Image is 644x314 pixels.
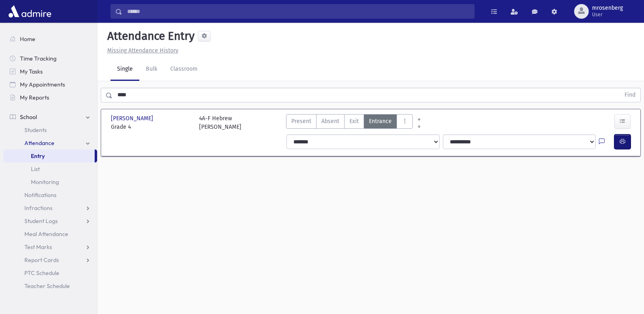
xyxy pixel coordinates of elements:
[20,55,56,62] span: Time Tracking
[31,152,45,160] span: Entry
[111,123,191,131] span: Grade 4
[24,256,59,264] span: Report Cards
[291,117,311,126] span: Present
[3,253,97,266] a: Report Cards
[107,47,178,54] u: Missing Attendance History
[3,110,97,123] a: School
[139,58,164,81] a: Bulk
[24,243,52,251] span: Test Marks
[592,5,623,11] span: mrosenberg
[24,191,56,199] span: Notifications
[3,162,97,175] a: List
[3,266,97,279] a: PTC Schedule
[3,175,97,188] a: Monitoring
[31,178,59,186] span: Monitoring
[24,139,54,147] span: Attendance
[20,94,49,101] span: My Reports
[620,88,640,102] button: Find
[3,201,97,214] a: Infractions
[111,114,155,123] span: [PERSON_NAME]
[20,35,35,43] span: Home
[3,214,97,227] a: Student Logs
[20,113,37,121] span: School
[3,149,95,162] a: Entry
[3,123,97,136] a: Students
[122,4,474,19] input: Search
[31,165,40,173] span: List
[20,81,65,88] span: My Appointments
[3,91,97,104] a: My Reports
[24,204,52,212] span: Infractions
[24,230,68,238] span: Meal Attendance
[199,114,241,131] div: 4A-F Hebrew [PERSON_NAME]
[24,282,70,290] span: Teacher Schedule
[592,11,623,18] span: User
[3,279,97,292] a: Teacher Schedule
[24,126,47,134] span: Students
[321,117,339,126] span: Absent
[3,136,97,149] a: Attendance
[3,227,97,240] a: Meal Attendance
[3,240,97,253] a: Test Marks
[7,3,53,19] img: AdmirePro
[3,65,97,78] a: My Tasks
[164,58,204,81] a: Classroom
[3,52,97,65] a: Time Tracking
[104,29,195,43] h5: Attendance Entry
[24,269,59,277] span: PTC Schedule
[369,117,392,126] span: Entrance
[3,78,97,91] a: My Appointments
[24,217,58,225] span: Student Logs
[286,114,413,131] div: AttTypes
[3,32,97,45] a: Home
[3,188,97,201] a: Notifications
[111,58,139,81] a: Single
[104,47,178,54] a: Missing Attendance History
[349,117,359,126] span: Exit
[20,68,43,75] span: My Tasks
